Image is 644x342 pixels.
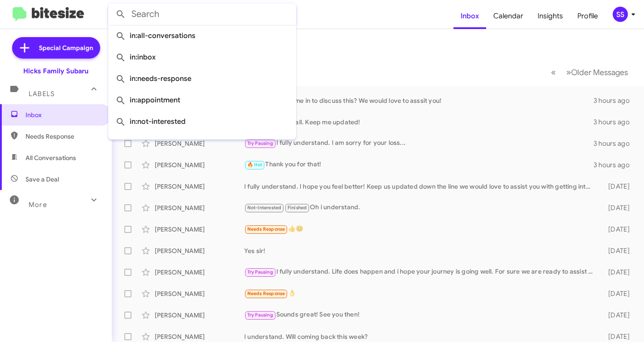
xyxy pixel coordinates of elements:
span: 🔥 Hot [247,162,263,168]
div: [PERSON_NAME] [155,203,244,212]
a: Calendar [486,3,530,29]
div: [PERSON_NAME] [155,246,244,255]
div: [DATE] [598,182,637,191]
div: Not a problem at all. Keep me updated! [244,118,593,127]
div: [PERSON_NAME] [155,289,244,298]
span: Try Pausing [247,140,273,146]
a: Insights [530,3,570,29]
div: [DATE] [598,332,637,341]
div: [DATE] [598,311,637,320]
span: Try Pausing [247,312,273,318]
div: I fully understand. I am sorry for your loss... [244,138,593,148]
div: SS [613,7,628,22]
div: [DATE] [598,289,637,298]
div: Thank you for that! [244,160,593,170]
span: Try Pausing [247,269,273,275]
div: [DATE] [598,268,637,277]
div: [PERSON_NAME] [155,139,244,148]
a: Special Campaign [12,37,100,59]
span: Older Messages [571,68,628,77]
div: Oh i understand. [244,203,598,213]
span: in:sold-verified [115,132,289,154]
div: When can you come in to discuss this? We would love to asssit you! [244,96,593,105]
span: « [551,67,556,78]
span: Labels [29,90,55,98]
div: [PERSON_NAME] [155,225,244,234]
div: 3 hours ago [593,118,637,127]
span: Inbox [25,110,102,119]
div: [DATE] [598,203,637,212]
span: Special Campaign [39,43,93,52]
span: More [29,201,47,209]
a: Inbox [453,3,486,29]
span: Needs Response [25,132,102,141]
span: Finished [288,205,307,211]
button: Next [561,63,633,81]
span: Needs Response [247,226,285,232]
div: 👍😊 [244,224,598,234]
span: Needs Response [247,291,285,296]
div: Yes sir! [244,246,598,255]
span: in:needs-response [115,68,289,89]
div: 3 hours ago [593,96,637,105]
span: Not-Interested [247,205,282,211]
span: All Conversations [25,153,76,162]
input: Search [108,4,296,25]
div: [DATE] [598,246,637,255]
span: in:not-interested [115,111,289,132]
div: I fully understand. Life does happen and i hope your journey is going well. For sure we are ready... [244,267,598,277]
div: 👌 [244,288,598,299]
div: I fully understand. I hope you feel better! Keep us updated down the line we would love to assist... [244,182,598,191]
div: I understand. Will coming back this week? [244,332,598,341]
div: [PERSON_NAME] [155,311,244,320]
div: [PERSON_NAME] [155,332,244,341]
button: Previous [546,63,561,81]
div: [PERSON_NAME] [155,160,244,169]
div: Hicks Family Subaru [23,67,89,76]
button: SS [605,7,634,22]
div: [PERSON_NAME] [155,182,244,191]
div: Sounds great! See you then! [244,310,598,320]
div: [DATE] [598,225,637,234]
a: Profile [570,3,605,29]
div: [PERSON_NAME] [155,268,244,277]
span: in:all-conversations [115,25,289,46]
span: » [566,67,571,78]
span: in:inbox [115,46,289,68]
div: 3 hours ago [593,139,637,148]
span: Save a Deal [25,175,59,184]
nav: Page navigation example [546,63,633,81]
span: in:appointment [115,89,289,111]
div: 3 hours ago [593,160,637,169]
